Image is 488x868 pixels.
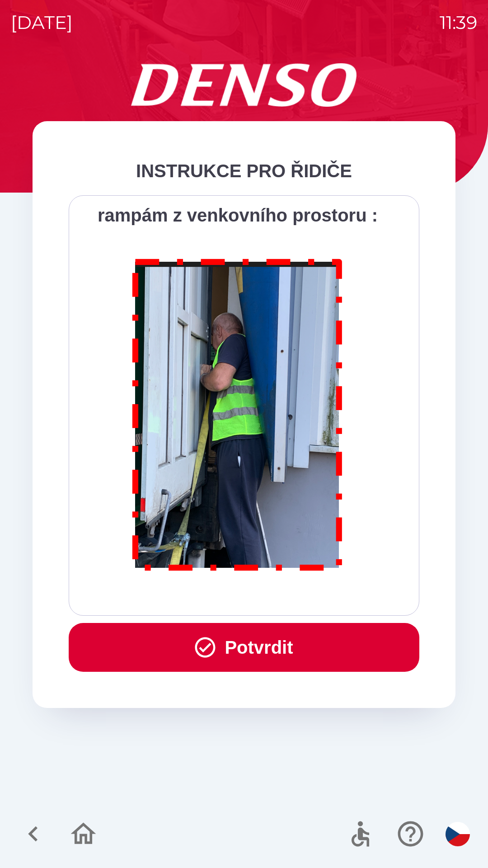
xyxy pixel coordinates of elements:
[446,822,470,846] img: cs flag
[33,63,455,107] img: Logo
[122,247,353,579] img: M8MNayrTL6gAAAABJRU5ErkJggg==
[69,157,419,184] div: INSTRUKCE PRO ŘIDIČE
[11,9,73,36] p: [DATE]
[440,9,477,36] p: 11:39
[69,623,419,672] button: Potvrdit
